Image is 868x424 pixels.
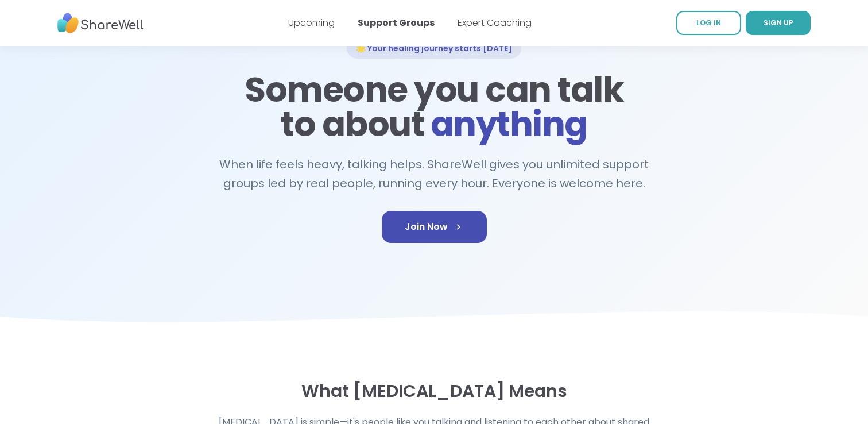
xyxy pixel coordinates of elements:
[177,381,691,402] h3: What [MEDICAL_DATA] Means
[458,16,532,29] a: Expert Coaching
[746,11,811,35] a: SIGN UP
[676,11,741,35] a: LOG IN
[696,18,721,28] span: LOG IN
[358,16,435,29] a: Support Groups
[764,18,793,28] span: SIGN UP
[347,38,521,59] div: 🌟 Your healing journey starts [DATE]
[241,72,627,141] h1: Someone you can talk to about
[431,100,587,148] span: anything
[288,16,335,29] a: Upcoming
[57,7,144,39] img: ShareWell Nav Logo
[382,211,487,243] a: Join Now
[214,155,654,192] h2: When life feels heavy, talking helps. ShareWell gives you unlimited support groups led by real pe...
[405,220,464,234] span: Join Now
